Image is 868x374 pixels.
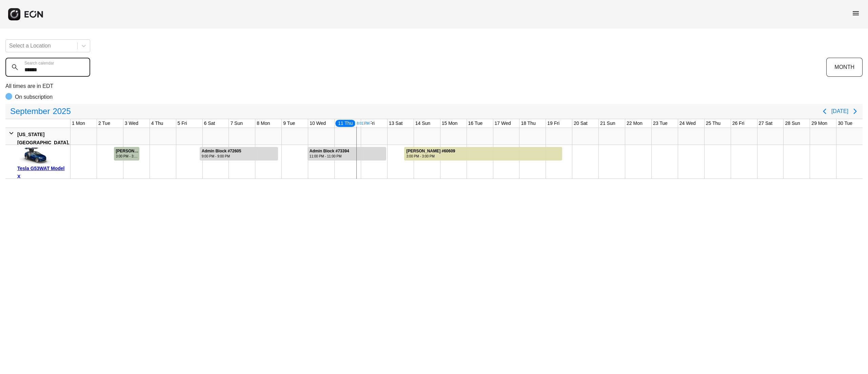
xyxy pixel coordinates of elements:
div: 15 Mon [440,119,459,128]
button: MONTH [826,58,863,77]
div: 12 Fri [361,119,376,128]
div: 26 Fri [731,119,746,128]
div: 3 Wed [123,119,140,128]
p: All times are in EDT [5,82,863,90]
div: 4 Thu [150,119,165,128]
button: Next page [848,105,862,118]
div: 16 Tue [467,119,484,128]
span: menu [852,9,860,17]
label: Search calendar [24,60,54,66]
div: Rented for 1 days by Nanzhong Deng Current status is completed [114,145,140,161]
div: 27 Sat [757,119,774,128]
div: 22 Mon [625,119,644,128]
div: 19 Fri [546,119,561,128]
div: 10 Wed [308,119,327,128]
img: car [17,147,51,164]
div: 18 Thu [519,119,537,128]
div: 21 Sun [599,119,616,128]
div: [US_STATE][GEOGRAPHIC_DATA], [GEOGRAPHIC_DATA] [17,130,69,155]
div: 23 Tue [652,119,669,128]
div: Tesla G53WAT Model X [17,164,68,181]
div: 1 Mon [71,119,86,128]
div: 8 Mon [255,119,271,128]
div: 17 Wed [493,119,512,128]
div: 9:00 PM - 9:00 PM [202,154,241,159]
div: 5 Fri [176,119,189,128]
div: 28 Sun [784,119,801,128]
button: [DATE] [831,105,848,117]
div: 11:00 PM - 11:00 PM [310,154,349,159]
button: Previous page [818,105,831,118]
div: 7 Sun [229,119,244,128]
div: 9 Tue [282,119,296,128]
div: Admin Block #72605 [202,149,241,154]
span: September [9,105,51,118]
div: 20 Sat [572,119,589,128]
div: 13 Sat [388,119,404,128]
div: 2 Tue [97,119,112,128]
div: [PERSON_NAME] #70483 [116,149,139,154]
div: 30 Tue [836,119,854,128]
div: Rented for 3 days by Admin Block Current status is rental [199,145,279,161]
div: Rented for 6 days by Joshua Stephens Current status is verified [404,145,562,161]
div: 14 Sun [414,119,432,128]
p: On subscription [15,93,53,101]
div: 3:00 PM - 3:00 PM [406,154,455,159]
div: 11 Thu [335,119,356,128]
div: 25 Thu [705,119,722,128]
div: Rented for 3 days by Admin Block Current status is rental [307,145,387,161]
button: September2025 [6,105,75,118]
div: 3:00 PM - 3:00 PM [116,154,139,159]
div: 6 Sat [203,119,217,128]
div: 24 Wed [678,119,697,128]
div: [PERSON_NAME] #60609 [406,149,455,154]
div: 29 Mon [810,119,829,128]
div: Admin Block #73394 [310,149,349,154]
span: 2025 [51,105,72,118]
